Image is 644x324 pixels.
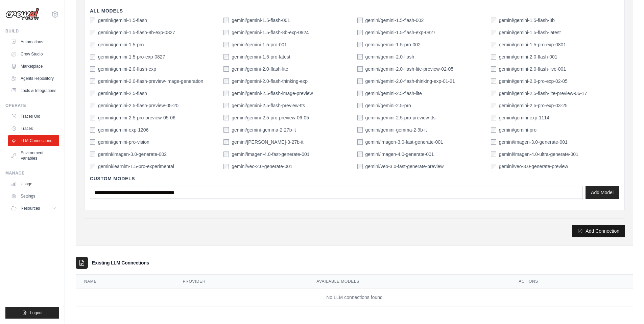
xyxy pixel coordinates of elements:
span: Resources [21,206,40,211]
button: Logout [5,307,59,319]
label: gemini/imagen-4.0-ultra-generate-001 [499,151,578,158]
h3: Existing LLM Connections [92,259,149,266]
input: gemini/gemini-gemma-2-9b-it [357,127,363,133]
h4: All Models [90,7,619,14]
input: gemini/gemini-2.0-pro-exp-02-05 [491,78,496,84]
label: gemini/gemini-2.0-flash-thinking-exp-01-21 [365,78,455,85]
label: gemini/gemini-2.5-pro-preview-tts [365,114,436,121]
input: gemini/veo-2.0-generate-001 [223,164,229,169]
input: gemini/gemini-gemma-2-27b-it [223,127,229,133]
th: Provider [175,275,309,288]
input: gemini/gemini-2.5-pro [357,103,363,108]
input: gemini/gemini-2.0-flash-live-001 [491,66,496,72]
label: gemini/imagen-4.0-generate-001 [365,151,434,158]
input: gemini/gemini-1.5-flash-latest [491,30,496,35]
label: gemini/gemini-1.5-pro-002 [365,41,421,48]
a: Traces [8,123,59,134]
input: gemini/gemini-1.5-flash-8b-exp-0827 [90,30,95,35]
label: gemini/gemini-1.5-flash-exp-0827 [365,29,436,36]
img: Logo [5,8,39,21]
input: gemini/gemini-2.0-flash-thinking-exp-01-21 [357,78,363,84]
input: gemini/imagen-4.0-fast-generate-001 [223,152,229,157]
label: gemini/gemini-1.5-pro-exp-0801 [499,41,566,48]
input: gemini/veo-3.0-fast-generate-preview [357,164,363,169]
input: gemini/learnlm-1.5-pro-experimental [90,164,95,169]
label: gemini/gemini-1.5-flash-001 [232,17,290,24]
label: gemini/gemini-2.0-flash-exp [98,66,156,72]
input: gemini/gemini-pro [491,127,496,133]
input: gemini/gemini-2.5-flash-image-preview [223,91,229,96]
input: gemini/gemini-1.5-pro-001 [223,42,229,47]
label: gemini/gemini-2.5-flash-lite-preview-06-17 [499,90,587,97]
label: gemini/gemini-2.5-flash-preview-05-20 [98,102,178,109]
label: gemini/gemini-2.5-pro-preview-05-06 [98,114,175,121]
label: gemini/gemini-1.5-flash-8b-exp-0827 [98,29,175,36]
label: gemini/gemma-3-27b-it [232,139,303,145]
label: gemini/veo-3.0-fast-generate-preview [365,163,444,170]
a: Environment Variables [8,147,59,164]
input: gemini/gemini-2.5-flash-preview-05-20 [90,103,95,108]
label: gemini/imagen-3.0-fast-generate-001 [365,139,443,145]
label: gemini/gemini-2.5-flash [98,90,147,97]
label: gemini/gemini-2.0-flash-001 [499,53,557,60]
th: Available Models [308,275,510,288]
input: gemini/gemini-1.5-flash-8b [491,18,496,23]
label: gemini/gemini-exp-1206 [98,126,148,133]
span: Logout [30,310,43,316]
label: gemini/gemini-pro [499,126,536,133]
label: gemini/gemini-1.5-flash-8b [499,17,555,24]
label: gemini/gemini-1.5-pro [98,41,144,48]
a: Settings [8,191,59,202]
label: gemini/gemini-pro-vision [98,139,149,145]
label: gemini/gemini-2.5-flash-image-preview [232,90,313,97]
a: LLM Connections [8,135,59,146]
label: gemini/gemini-2.5-flash-preview-tts [232,102,305,109]
input: gemini/gemini-1.5-pro-latest [223,54,229,60]
input: gemini/imagen-3.0-generate-002 [90,152,95,157]
label: gemini/gemini-2.0-flash-lite-preview-02-05 [365,66,454,72]
input: gemini/imagen-4.0-ultra-generate-001 [491,152,496,157]
th: Name [76,275,175,288]
h4: Custom Models [90,175,619,182]
label: gemini/gemini-2.0-flash-thinking-exp [232,78,308,85]
div: Manage [5,170,59,176]
label: gemini/gemini-gemma-2-9b-it [365,126,427,133]
label: gemini/gemini-2.0-flash-live-001 [499,66,566,72]
input: gemini/gemini-1.5-flash [90,18,95,23]
input: gemini/imagen-3.0-generate-001 [491,139,496,145]
label: gemini/gemini-1.5-pro-exp-0827 [98,53,165,60]
input: gemini/gemini-1.5-pro [90,42,95,47]
a: Agents Repository [8,73,59,84]
a: Crew Studio [8,49,59,60]
a: Usage [8,179,59,189]
input: gemini/gemini-2.0-flash-001 [491,54,496,60]
td: No LLM connections found [76,288,633,306]
input: gemini/gemini-2.5-flash [90,91,95,96]
a: Tools & Integrations [8,85,59,96]
th: Actions [510,275,633,288]
input: gemini/gemini-2.0-flash-thinking-exp [223,78,229,84]
label: gemini/imagen-3.0-generate-001 [499,139,568,145]
label: gemini/gemini-2.0-flash [365,53,414,60]
label: gemini/gemini-2.5-flash-lite [365,90,422,97]
button: Resources [8,203,59,214]
input: gemini/imagen-4.0-generate-001 [357,152,363,157]
input: gemini/gemini-2.5-pro-preview-05-06 [90,115,95,120]
label: gemini/imagen-3.0-generate-002 [98,151,167,158]
input: gemini/gemini-2.5-flash-preview-tts [223,103,229,108]
input: gemini/gemini-2.5-pro-preview-06-05 [223,115,229,120]
label: gemini/gemini-2.0-flash-lite [232,66,288,72]
input: gemini/gemini-1.5-flash-8b-exp-0924 [223,30,229,35]
label: gemini/veo-3.0-generate-preview [499,163,568,170]
label: gemini/gemini-2.5-pro [365,102,411,109]
input: gemini/gemini-exp-1206 [90,127,95,133]
input: gemini/gemini-2.0-flash-lite [223,66,229,72]
input: gemini/gemini-2.0-flash [357,54,363,60]
a: Automations [8,37,59,47]
label: gemini/gemini-2.0-pro-exp-02-05 [499,78,568,85]
button: Add Connection [572,225,625,237]
input: gemini/gemini-1.5-flash-002 [357,18,363,23]
input: gemini/gemini-1.5-pro-exp-0801 [491,42,496,47]
label: gemini/gemini-1.5-flash-002 [365,17,424,24]
label: gemini/gemini-1.5-pro-latest [232,53,290,60]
